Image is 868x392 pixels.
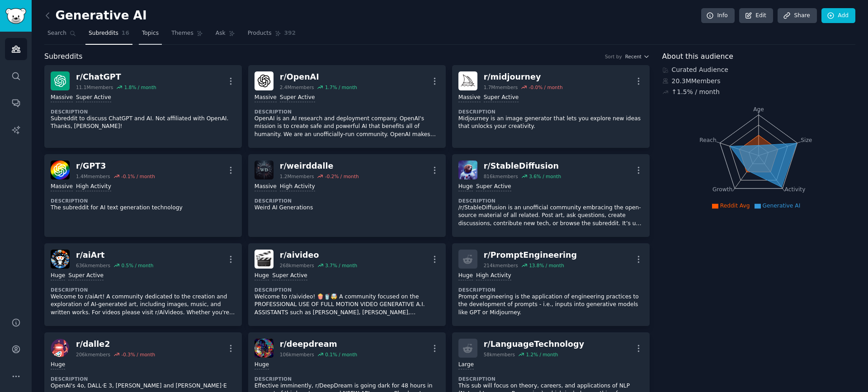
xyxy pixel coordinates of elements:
[124,84,156,90] div: 1.8 % / month
[216,29,226,38] span: Ask
[255,198,439,204] dt: Description
[212,26,238,45] a: Ask
[529,173,561,179] div: 3.6 % / month
[529,262,564,269] div: 13.8 % / month
[272,272,307,280] div: Super Active
[168,26,206,45] a: Themes
[458,183,473,191] div: Huge
[458,71,477,90] img: midjourney
[763,203,801,209] span: Generative AI
[121,173,155,179] div: -0.1 % / month
[44,9,147,23] h2: Generative AI
[51,204,236,212] p: The subreddit for AI text generation technology
[76,351,110,358] div: 206k members
[51,272,65,280] div: Huge
[280,94,315,102] div: Super Active
[458,204,643,228] p: /r/StableDiffusion is an unofficial community embracing the open-source material of all related. ...
[51,161,70,179] img: GPT3
[280,173,314,179] div: 1.2M members
[44,154,242,237] a: GPT3r/GPT31.4Mmembers-0.1% / monthMassiveHigh ActivityDescriptionThe subreddit for AI text genera...
[325,84,357,90] div: 1.7 % / month
[89,29,118,38] span: Subreddits
[325,351,357,358] div: 0.1 % / month
[121,262,153,269] div: 0.5 % / month
[280,262,314,269] div: 268k members
[484,94,519,102] div: Super Active
[51,361,65,369] div: Huge
[68,272,104,280] div: Super Active
[76,94,111,102] div: Super Active
[255,183,277,191] div: Massive
[784,186,805,193] tspan: Activity
[76,71,156,83] div: r/ ChatGPT
[458,287,643,293] dt: Description
[255,71,274,90] img: OpenAI
[712,186,732,193] tspan: Growth
[51,339,70,358] img: dalle2
[458,109,643,115] dt: Description
[280,351,314,358] div: 106k members
[280,339,357,350] div: r/ deepdream
[255,287,439,293] dt: Description
[248,243,446,326] a: aivideor/aivideo268kmembers3.7% / monthHugeSuper ActiveDescriptionWelcome to r/aivideo! 🍿🥤🤯 A com...
[672,87,720,97] div: ↑ 1.5 % / month
[44,243,242,326] a: aiArtr/aiArt636kmembers0.5% / monthHugeSuper ActiveDescriptionWelcome to r/aiArt! A community ded...
[452,154,650,237] a: StableDiffusionr/StableDiffusion816kmembers3.6% / monthHugeSuper ActiveDescription/r/StableDiffus...
[526,351,558,358] div: 1.2 % / month
[255,204,439,212] p: Weird AI Generations
[5,8,26,24] img: GummySearch logo
[44,26,79,45] a: Search
[284,29,296,38] span: 392
[51,71,70,90] img: ChatGPT
[484,161,561,172] div: r/ StableDiffusion
[44,65,242,148] a: ChatGPTr/ChatGPT11.1Mmembers1.8% / monthMassiveSuper ActiveDescriptionSubreddit to discuss ChatGP...
[720,203,750,209] span: Reddit Avg
[76,262,110,269] div: 636k members
[452,243,650,326] a: r/PromptEngineering214kmembers13.8% / monthHugeHigh ActivityDescriptionPrompt engineering is the ...
[280,250,357,261] div: r/ aivideo
[625,53,650,60] button: Recent
[458,161,477,179] img: StableDiffusion
[529,84,563,90] div: -0.0 % / month
[255,94,277,102] div: Massive
[280,161,359,172] div: r/ weirddalle
[51,382,236,390] p: OpenAI's 4o, DALL·E 3, [PERSON_NAME] and [PERSON_NAME]·E
[662,51,733,62] span: About this audience
[280,183,315,191] div: High Activity
[76,250,153,261] div: r/ aiArt
[76,161,155,172] div: r/ GPT3
[701,8,735,24] a: Info
[76,173,110,179] div: 1.4M members
[51,183,73,191] div: Massive
[255,361,269,369] div: Huge
[778,8,816,24] a: Share
[662,65,856,75] div: Curated Audience
[51,109,236,115] dt: Description
[458,376,643,382] dt: Description
[51,250,70,269] img: aiArt
[484,262,518,269] div: 214k members
[248,29,272,38] span: Products
[458,272,473,280] div: Huge
[625,53,642,60] span: Recent
[484,173,518,179] div: 816k members
[484,71,563,83] div: r/ midjourney
[255,161,274,179] img: weirddalle
[51,198,236,204] dt: Description
[458,361,474,369] div: Large
[280,71,357,83] div: r/ OpenAI
[699,137,717,143] tspan: Reach
[51,115,236,131] p: Subreddit to discuss ChatGPT and AI. Not affiliated with OpenAI. Thanks, [PERSON_NAME]!
[476,183,511,191] div: Super Active
[51,94,73,102] div: Massive
[452,65,650,148] a: midjourneyr/midjourney1.7Mmembers-0.0% / monthMassiveSuper ActiveDescriptionMidjourney is an imag...
[248,154,446,237] a: weirddaller/weirddalle1.2Mmembers-0.2% / monthMassiveHigh ActivityDescriptionWeird AI Generations
[255,293,439,317] p: Welcome to r/aivideo! 🍿🥤🤯 A community focused on the PROFESSIONAL USE OF FULL MOTION VIDEO GENERA...
[662,76,856,86] div: 20.3M Members
[142,29,159,38] span: Topics
[255,115,439,139] p: OpenAI is an AI research and deployment company. OpenAI's mission is to create safe and powerful ...
[458,115,643,131] p: Midjourney is an image generator that lets you explore new ideas that unlocks your creativity.
[76,183,111,191] div: High Activity
[47,29,66,38] span: Search
[245,26,299,45] a: Products392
